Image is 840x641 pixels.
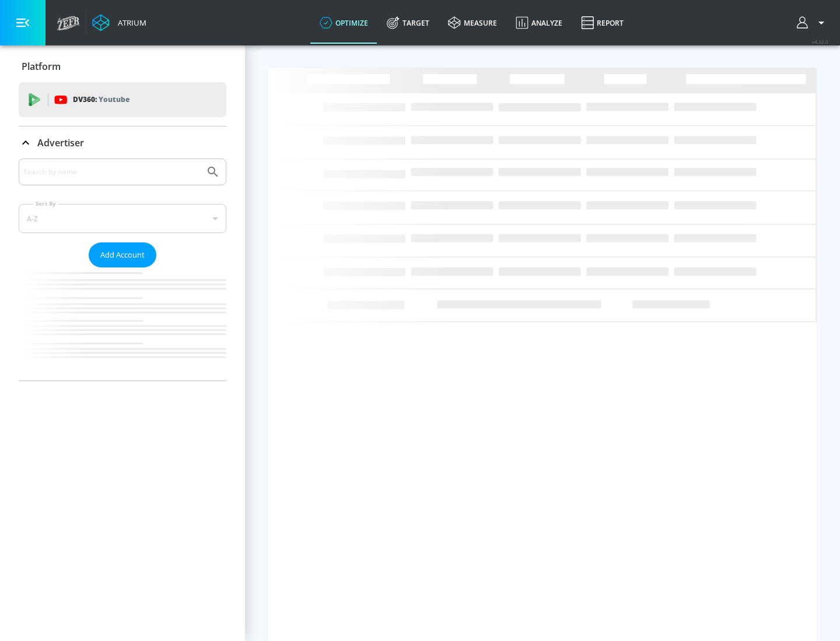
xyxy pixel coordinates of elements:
a: Atrium [92,14,146,31]
div: Atrium [113,17,146,28]
div: Advertiser [19,159,226,381]
div: DV360: Youtube [19,82,226,117]
span: v 4.32.0 [812,38,828,45]
a: measure [439,2,506,44]
a: Analyze [506,2,572,44]
a: Target [377,2,439,44]
div: A-Z [19,204,226,233]
input: Search by name [23,164,200,179]
span: Add Account [100,248,145,262]
nav: list of Advertiser [19,267,226,381]
p: Advertiser [37,136,84,149]
button: Add Account [89,242,156,267]
div: Advertiser [19,126,226,159]
label: Sort By [33,200,58,207]
a: Report [572,2,633,44]
p: Youtube [99,93,129,105]
p: Platform [22,60,61,73]
div: Platform [19,50,226,83]
p: DV360: [73,93,129,106]
a: optimize [310,2,377,44]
